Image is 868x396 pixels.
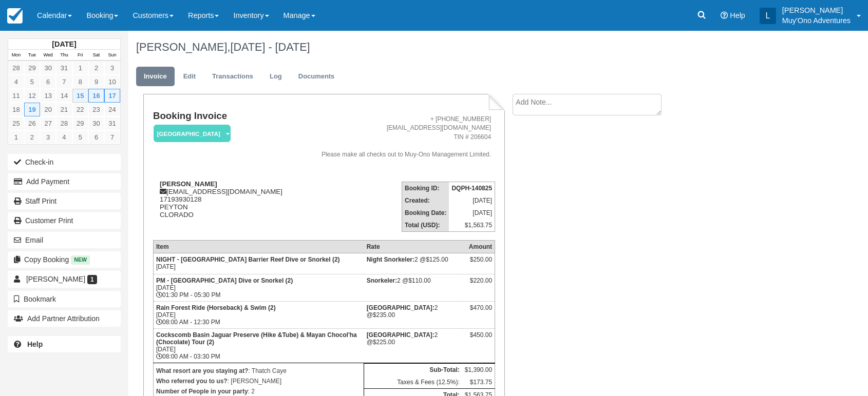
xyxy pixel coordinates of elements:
[8,89,24,103] a: 11
[156,366,361,376] p: : Thatch Caye
[8,271,121,287] a: [PERSON_NAME] 1
[88,61,104,75] a: 2
[8,154,121,170] button: Check-in
[367,277,397,284] strong: Snorkeler
[364,363,462,376] th: Sub-Total:
[156,388,248,395] strong: Number of People in your party
[402,182,449,194] th: Booking ID:
[364,274,462,301] td: 2 @
[230,41,310,53] span: [DATE] - [DATE]
[465,304,492,320] div: $470.00
[24,116,40,130] a: 26
[88,50,104,61] th: Sat
[462,240,495,253] th: Amount
[367,331,435,339] strong: Thatch Caye Resort
[27,340,43,348] b: Help
[136,67,175,87] a: Invoice
[156,367,248,374] strong: What resort are you staying at?
[451,185,492,192] strong: DQPH-140825
[104,50,120,61] th: Sun
[40,89,56,103] a: 13
[72,75,88,89] a: 8
[8,103,24,116] a: 18
[373,339,395,346] span: $225.00
[88,103,104,116] a: 23
[156,376,361,386] p: : [PERSON_NAME]
[136,41,772,53] h1: [PERSON_NAME],
[56,130,72,144] a: 4
[104,89,120,103] a: 17
[7,8,23,24] img: checkfront-main-nav-mini-logo.png
[104,116,120,130] a: 31
[72,116,88,130] a: 29
[153,111,297,122] h1: Booking Invoice
[782,5,851,15] p: [PERSON_NAME]
[40,103,56,116] a: 20
[8,251,121,268] button: Copy Booking New
[449,207,495,219] td: [DATE]
[160,180,217,188] strong: [PERSON_NAME]
[40,130,56,144] a: 3
[8,75,24,89] a: 4
[8,50,24,61] th: Mon
[72,103,88,116] a: 22
[402,207,449,219] th: Booking Date:
[104,75,120,89] a: 10
[367,304,435,311] strong: Thatch Caye Resort
[730,11,745,19] span: Help
[402,219,449,232] th: Total (USD):
[24,130,40,144] a: 2
[364,253,462,274] td: 2 @
[301,115,492,159] address: + [PHONE_NUMBER] [EMAIL_ADDRESS][DOMAIN_NAME] TIN # 206604 Please make all checks out to Muy-Ono ...
[364,328,462,363] td: 2 @
[156,331,357,346] strong: Cockscomb Basin Jaguar Preserve (Hike &Tube) & Mayan Chocol'ha (Chocolate) Tour (2)
[176,67,203,87] a: Edit
[40,61,56,75] a: 30
[24,103,40,116] a: 19
[465,256,492,271] div: $250.00
[8,310,121,327] button: Add Partner Attribution
[56,116,72,130] a: 28
[262,67,290,87] a: Log
[8,232,121,248] button: Email
[24,89,40,103] a: 12
[104,103,120,116] a: 24
[364,376,462,389] td: Taxes & Fees (12.5%):
[104,130,120,144] a: 7
[449,194,495,207] td: [DATE]
[291,67,343,87] a: Documents
[52,40,76,48] strong: [DATE]
[364,301,462,328] td: 2 @
[462,376,495,389] td: $173.75
[72,61,88,75] a: 1
[156,378,228,385] strong: Who referred you to us?
[40,116,56,130] a: 27
[782,15,851,26] p: Muy'Ono Adventures
[24,50,40,61] th: Tue
[462,363,495,376] td: $1,390.00
[56,103,72,116] a: 21
[104,61,120,75] a: 3
[364,240,462,253] th: Rate
[8,212,121,229] a: Customer Print
[204,67,261,87] a: Transactions
[26,275,85,283] span: [PERSON_NAME]
[154,125,231,143] em: [GEOGRAPHIC_DATA]
[40,75,56,89] a: 6
[153,240,364,253] th: Item
[153,328,364,363] td: [DATE] 08:00 AM - 03:30 PM
[373,311,395,319] span: $235.00
[153,124,227,143] a: [GEOGRAPHIC_DATA]
[8,336,121,352] a: Help
[72,50,88,61] th: Fri
[465,277,492,292] div: $220.00
[156,304,276,311] strong: Rain Forest Ride (Horseback) & Swim (2)
[8,291,121,307] button: Bookmark
[426,256,448,263] span: $125.00
[56,50,72,61] th: Thu
[88,130,104,144] a: 6
[8,193,121,209] a: Staff Print
[153,274,364,301] td: [DATE] 01:30 PM - 05:30 PM
[71,255,90,264] span: New
[8,130,24,144] a: 1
